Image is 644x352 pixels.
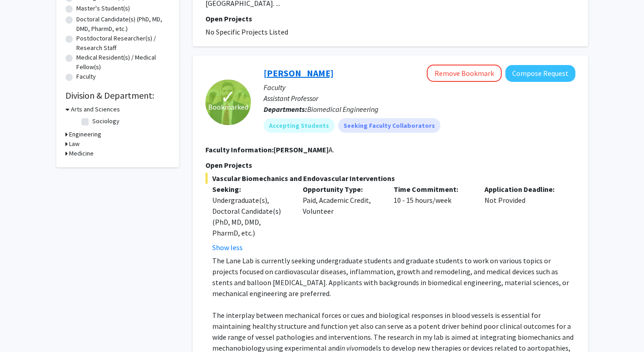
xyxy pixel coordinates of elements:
p: Open Projects [205,160,575,171]
p: Open Projects [205,13,575,24]
span: ✓ [220,92,236,101]
h3: Engineering [69,130,101,139]
b: Faculty Information: [205,145,274,154]
h3: Arts and Sciences [71,105,120,114]
a: [PERSON_NAME] [264,67,334,79]
fg-read-more: A. [274,145,334,154]
p: Time Commitment: [394,184,471,195]
span: No Specific Projects Listed [205,27,288,36]
button: Show less [212,242,243,253]
button: Compose Request to Brooks Lane [505,65,575,82]
label: Medical Resident(s) / Medical Fellow(s) [76,53,170,72]
span: Biomedical Engineering [307,105,379,114]
p: Application Deadline: [484,184,562,195]
label: Doctoral Candidate(s) (PhD, MD, DMD, PharmD, etc.) [76,15,170,34]
mat-chip: Accepting Students [264,118,334,133]
div: 10 - 15 hours/week [387,184,478,253]
iframe: Chat [7,311,39,345]
b: [PERSON_NAME] [274,145,329,154]
mat-chip: Seeking Faculty Collaborators [338,118,440,133]
p: Seeking: [212,184,290,195]
p: The Lane Lab is currently seeking undergraduate students and graduate students to work on various... [212,255,575,299]
h3: Law [69,139,80,149]
div: Undergraduate(s), Doctoral Candidate(s) (PhD, MD, DMD, PharmD, etc.) [212,195,290,238]
label: Sociology [92,116,120,126]
label: Master's Student(s) [76,4,130,13]
b: Departments: [264,105,307,114]
p: Opportunity Type: [303,184,380,195]
label: Postdoctoral Researcher(s) / Research Staff [76,34,170,53]
span: Bookmarked [208,101,248,112]
p: Assistant Professor [264,93,575,104]
h3: Medicine [69,149,94,158]
div: Not Provided [478,184,569,253]
p: Faculty [264,82,575,93]
label: Faculty [76,72,96,81]
button: Remove Bookmark [427,65,502,82]
div: Paid, Academic Credit, Volunteer [296,184,387,253]
span: Vascular Biomechanics and Endovascular Interventions [205,173,575,184]
h2: Division & Department: [65,90,170,101]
